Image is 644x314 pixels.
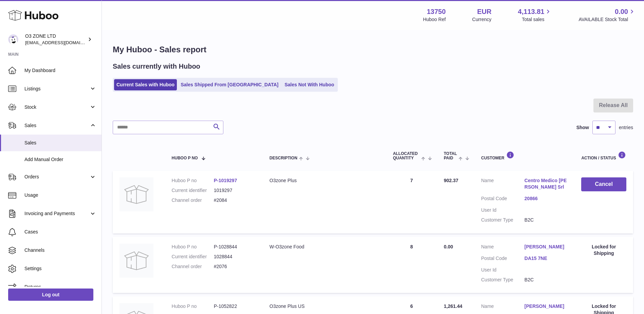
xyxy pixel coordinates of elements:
span: Settings [24,265,96,272]
dt: Current identifier [172,254,214,260]
dt: Name [481,244,525,252]
strong: EUR [477,7,491,16]
a: P-1019297 [214,178,237,183]
a: 4,113.81 Total sales [518,7,552,23]
span: Orders [24,174,89,180]
a: [PERSON_NAME] [525,244,568,250]
strong: 13750 [427,7,446,16]
dd: P-1052822 [214,303,256,310]
div: W-O3zone Food [270,244,380,250]
dt: Huboo P no [172,303,214,310]
dt: Customer Type [481,277,525,283]
div: Currency [472,16,492,23]
a: 20866 [525,195,568,202]
h2: Sales currently with Huboo [113,62,200,71]
div: O3zone Plus US [270,303,380,310]
dd: 1019297 [214,187,256,194]
dt: Channel order [172,197,214,204]
span: Description [270,156,297,160]
span: Listings [24,86,89,92]
dt: Current identifier [172,187,214,194]
a: Sales Not With Huboo [282,79,336,90]
a: [PERSON_NAME] [525,303,568,310]
dd: B2C [525,217,568,223]
span: ALLOCATED Quantity [393,152,419,160]
span: Returns [24,284,96,290]
div: Huboo Ref [423,16,446,23]
span: Add Manual Order [24,156,96,163]
dd: 1028844 [214,254,256,260]
h1: My Huboo - Sales report [113,44,633,55]
a: Log out [8,289,93,301]
span: AVAILABLE Stock Total [578,16,636,23]
span: [EMAIL_ADDRESS][DOMAIN_NAME] [25,40,100,45]
dt: Postal Code [481,255,525,263]
span: Sales [24,122,89,129]
img: no-photo-large.jpg [119,244,153,278]
a: Sales Shipped From [GEOGRAPHIC_DATA] [178,79,281,90]
dt: Name [481,303,525,311]
dt: Channel order [172,263,214,270]
div: O3zone Plus [270,177,380,184]
td: 8 [386,237,437,293]
dt: User Id [481,207,525,213]
span: Total sales [522,16,552,23]
a: Current Sales with Huboo [114,79,177,90]
span: 0.00 [444,244,453,249]
span: Sales [24,140,96,146]
span: Channels [24,247,96,254]
a: Centro Medico [PERSON_NAME] Srl [525,177,568,190]
dt: Name [481,177,525,192]
dt: Customer Type [481,217,525,223]
span: Usage [24,192,96,198]
button: Cancel [581,177,626,191]
dd: P-1028844 [214,244,256,250]
dt: Postal Code [481,195,525,204]
span: Total paid [444,152,457,160]
div: Locked for Shipping [581,244,626,257]
div: Action / Status [581,151,626,160]
span: 1,261.44 [444,303,462,309]
span: Cases [24,229,96,235]
div: Customer [481,151,568,160]
span: 0.00 [615,7,628,16]
span: 4,113.81 [518,7,545,16]
dd: #2084 [214,197,256,204]
img: hello@o3zoneltd.co.uk [8,34,18,45]
dt: Huboo P no [172,244,214,250]
span: Huboo P no [172,156,198,160]
label: Show [576,124,589,131]
div: O3 ZONE LTD [25,33,86,46]
span: entries [619,124,633,131]
dd: B2C [525,277,568,283]
span: 902.37 [444,178,458,183]
span: Stock [24,104,89,110]
dt: Huboo P no [172,177,214,184]
dd: #2076 [214,263,256,270]
span: Invoicing and Payments [24,210,89,217]
a: DA15 7NE [525,255,568,262]
dt: User Id [481,267,525,273]
img: no-photo-large.jpg [119,177,153,211]
span: My Dashboard [24,67,96,74]
a: 0.00 AVAILABLE Stock Total [578,7,636,23]
td: 7 [386,171,437,233]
